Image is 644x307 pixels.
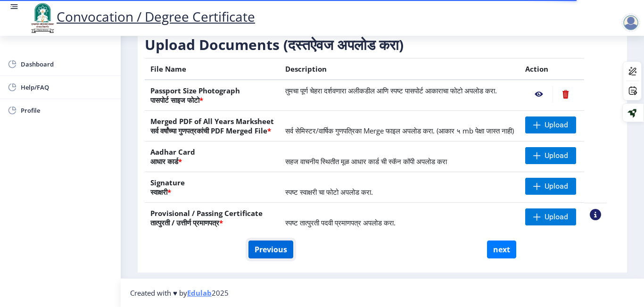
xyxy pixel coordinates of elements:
span: Dashboard [21,58,113,70]
button: next [487,241,516,258]
nb-action: View Sample PDC [590,209,601,220]
span: स्पष्ट स्वाक्षरी चा फोटो अपलोड करा. [285,187,373,197]
th: Merged PDF of All Years Marksheet सर्व वर्षांच्या गुणपत्रकांची PDF Merged File [145,111,280,141]
th: Signature स्वाक्षरी [145,172,280,203]
span: Help/FAQ [21,82,113,93]
a: Edulab [187,288,212,298]
button: Previous [248,241,293,258]
span: सर्व सेमिस्टर/वार्षिक गुणपत्रिका Merge फाइल अपलोड करा. (आकार ५ mb पेक्षा जास्त नाही) [285,126,514,135]
th: Provisional / Passing Certificate तात्पुरती / उत्तीर्ण प्रमाणपत्र [145,203,280,233]
span: सहज वाचनीय स्थितीत मूळ आधार कार्ड ची स्कॅन कॉपी अपलोड करा [285,157,447,166]
h3: Upload Documents (दस्तऐवज अपलोड करा) [145,35,607,54]
span: Upload [545,120,568,130]
span: Upload [545,151,568,160]
th: Action [520,58,584,80]
img: logo [28,2,57,34]
span: Upload [545,182,568,191]
nb-action: View File [525,86,553,103]
nb-action: Delete File [553,86,578,103]
th: Passport Size Photograph पासपोर्ट साइज फोटो [145,80,280,111]
span: स्पष्ट तात्पुरती पदवी प्रमाणपत्र अपलोड करा. [285,218,396,227]
td: तुमचा पूर्ण चेहरा दर्शवणारा अलीकडील आणि स्पष्ट पासपोर्ट आकाराचा फोटो अपलोड करा. [280,80,520,111]
a: Convocation / Degree Certificate [28,8,255,25]
th: File Name [145,58,280,80]
span: Profile [21,105,113,116]
span: Upload [545,212,568,222]
th: Aadhar Card आधार कार्ड [145,141,280,172]
span: Created with ♥ by 2025 [130,288,229,298]
th: Description [280,58,520,80]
